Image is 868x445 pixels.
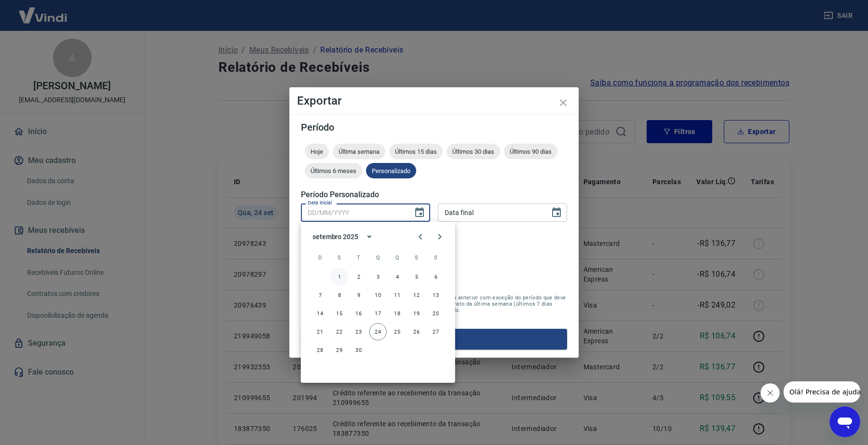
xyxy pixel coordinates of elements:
span: sexta-feira [408,248,425,267]
h4: Exportar [297,95,571,107]
button: 1 [331,268,348,285]
button: 2 [350,268,367,285]
button: 8 [331,286,348,304]
div: Últimos 30 dias [447,144,500,159]
span: Últimos 30 dias [447,148,500,155]
button: 24 [369,323,387,340]
button: 18 [389,305,406,322]
button: 11 [389,286,406,304]
button: 13 [427,286,445,304]
h5: Período Personalizado [301,190,567,200]
button: 4 [389,268,406,285]
button: 15 [331,305,348,322]
button: Next month [430,227,449,246]
span: sábado [427,248,445,267]
div: Última semana [333,144,385,159]
iframe: Mensagem da empresa [784,381,860,403]
span: Últimos 15 dias [389,148,443,155]
button: 12 [408,286,425,304]
button: 7 [312,286,329,304]
span: Hoje [305,148,329,155]
div: Últimos 15 dias [389,144,443,159]
div: Hoje [305,144,329,159]
div: Últimos 6 meses [305,163,362,178]
button: close [552,91,575,114]
button: 28 [312,341,329,359]
span: Últimos 6 meses [305,167,362,175]
button: Previous month [411,227,430,246]
span: segunda-feira [331,248,348,267]
iframe: Botão para abrir a janela de mensagens [829,406,860,437]
span: Última semana [333,148,385,155]
span: Últimos 90 dias [504,148,557,155]
button: 30 [350,341,367,359]
button: 17 [369,305,387,322]
button: 27 [427,323,445,340]
button: calendar view is open, switch to year view [361,229,378,245]
iframe: Fechar mensagem [760,383,780,403]
button: 25 [389,323,406,340]
span: terça-feira [350,248,367,267]
span: quarta-feira [369,248,387,267]
div: Últimos 90 dias [504,144,557,159]
button: 10 [369,286,387,304]
button: 6 [427,268,445,285]
button: 14 [312,305,329,322]
div: setembro 2025 [312,232,358,242]
button: 16 [350,305,367,322]
button: 9 [350,286,367,304]
input: DD/MM/YYYY [301,203,406,221]
button: 3 [369,268,387,285]
button: Choose date [410,203,429,222]
label: Data inicial [308,199,332,206]
div: Personalizado [366,163,416,178]
button: 29 [331,341,348,359]
button: 20 [427,305,445,322]
button: 5 [408,268,425,285]
button: Choose date [547,203,566,222]
button: 21 [312,323,329,340]
button: 26 [408,323,425,340]
button: 23 [350,323,367,340]
span: Olá! Precisa de ajuda? [6,7,81,14]
span: Personalizado [366,167,416,175]
span: quinta-feira [389,248,406,267]
input: DD/MM/YYYY [438,203,543,221]
span: domingo [312,248,329,267]
h5: Período [301,122,567,132]
button: 19 [408,305,425,322]
button: 22 [331,323,348,340]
